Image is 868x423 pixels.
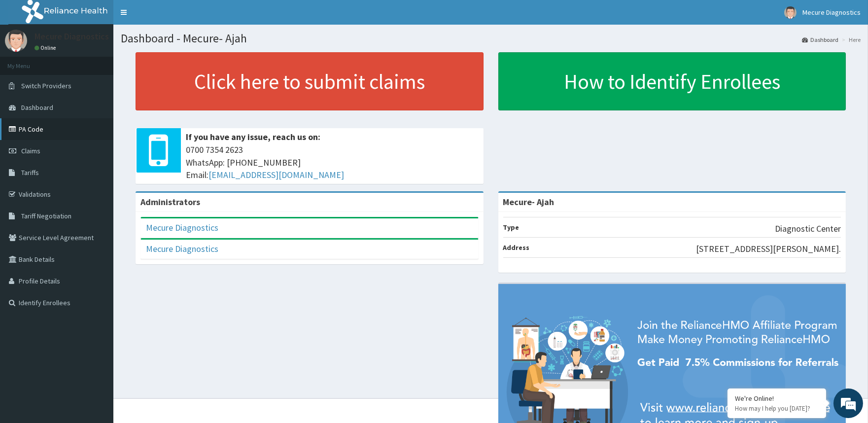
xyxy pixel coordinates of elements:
[146,222,218,233] a: Mecure Diagnostics
[735,404,819,413] p: How may I help you today?
[21,146,40,155] span: Claims
[5,30,27,52] img: User Image
[35,32,109,41] p: Mecure Diagnostics
[186,143,479,181] span: 0700 7354 2623 WhatsApp: [PHONE_NUMBER] Email:
[503,196,555,208] strong: Mecure- Ajah
[802,8,861,17] span: Mecure Diagnostics
[208,169,344,180] a: [EMAIL_ADDRESS][DOMAIN_NAME]
[839,35,861,44] li: Here
[735,394,819,403] div: We're Online!
[136,52,484,110] a: Click here to submit claims
[503,223,520,232] b: Type
[140,196,200,208] b: Administrators
[21,103,53,112] span: Dashboard
[802,35,838,44] a: Dashboard
[21,168,39,177] span: Tariffs
[21,81,71,90] span: Switch Providers
[775,222,841,235] p: Diagnostic Center
[121,32,861,45] h1: Dashboard - Mecure- Ajah
[503,243,530,252] b: Address
[21,211,71,220] span: Tariff Negotiation
[186,131,320,142] b: If you have any issue, reach us on:
[696,243,841,255] p: [STREET_ADDRESS][PERSON_NAME].
[498,52,846,110] a: How to Identify Enrollees
[35,44,58,51] a: Online
[784,6,797,19] img: User Image
[146,243,218,254] a: Mecure Diagnostics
